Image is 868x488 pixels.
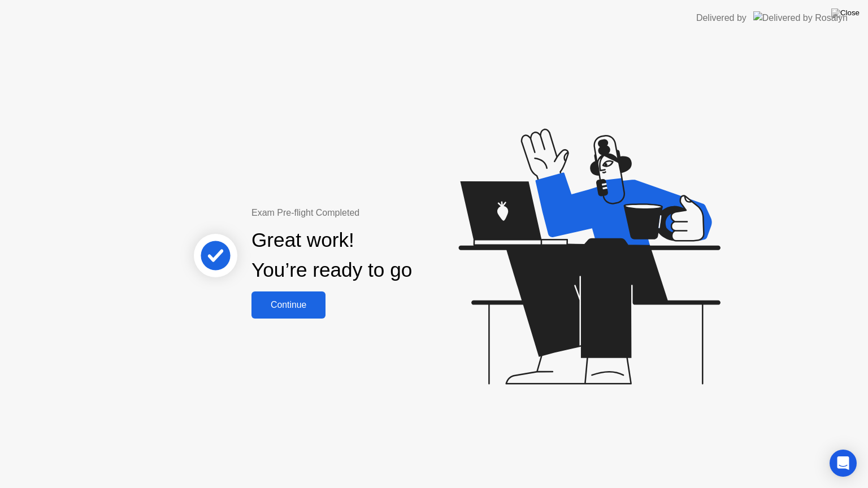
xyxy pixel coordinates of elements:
[251,291,325,319] button: Continue
[251,206,485,220] div: Exam Pre-flight Completed
[251,225,412,285] div: Great work! You’re ready to go
[830,450,857,477] div: Open Intercom Messenger
[753,11,848,24] img: Delivered by Rosalyn
[255,300,322,310] div: Continue
[696,11,747,25] div: Delivered by
[831,8,860,18] img: Close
